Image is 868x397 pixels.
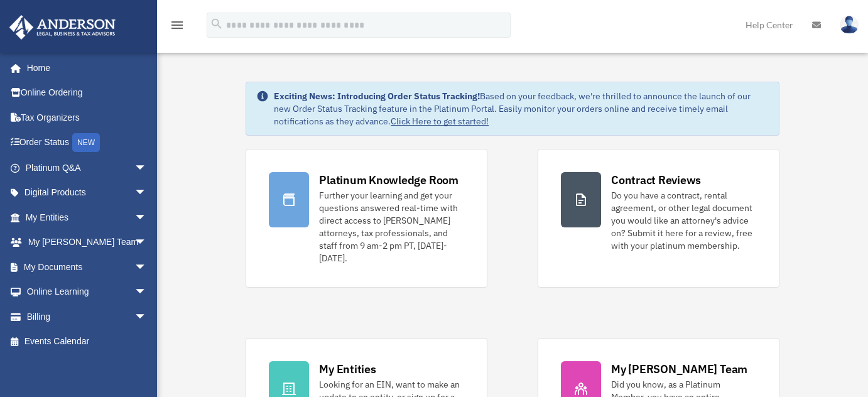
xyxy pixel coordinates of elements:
div: Based on your feedback, we're thrilled to announce the launch of our new Order Status Tracking fe... [274,90,769,128]
i: search [210,17,224,31]
a: Online Ordering [9,80,166,106]
span: arrow_drop_down [134,205,160,231]
i: menu [170,18,185,33]
a: My Entitiesarrow_drop_down [9,205,166,230]
div: NEW [72,133,100,152]
span: arrow_drop_down [134,180,160,206]
a: My [PERSON_NAME] Teamarrow_drop_down [9,230,166,255]
div: Do you have a contract, rental agreement, or other legal document you would like an attorney's ad... [611,189,756,252]
a: Platinum Knowledge Room Further your learning and get your questions answered real-time with dire... [246,149,487,288]
div: My Entities [319,361,376,377]
a: Online Learningarrow_drop_down [9,280,166,305]
a: Events Calendar [9,329,166,354]
div: Platinum Knowledge Room [319,172,458,188]
span: arrow_drop_down [134,280,160,305]
div: Further your learning and get your questions answered real-time with direct access to [PERSON_NAM... [319,189,464,264]
a: Digital Productsarrow_drop_down [9,180,166,205]
img: User Pic [840,16,859,34]
span: arrow_drop_down [134,155,160,181]
a: Contract Reviews Do you have a contract, rental agreement, or other legal document you would like... [538,149,779,288]
a: Tax Organizers [9,105,166,130]
a: Order StatusNEW [9,130,166,156]
span: arrow_drop_down [134,304,160,330]
img: Anderson Advisors Platinum Portal [6,15,119,40]
strong: Exciting News: Introducing Order Status Tracking! [274,90,480,102]
a: Click Here to get started! [391,116,489,127]
a: Platinum Q&Aarrow_drop_down [9,155,166,180]
div: Contract Reviews [611,172,701,188]
span: arrow_drop_down [134,230,160,256]
a: My Documentsarrow_drop_down [9,254,166,280]
span: arrow_drop_down [134,254,160,280]
a: menu [170,22,185,33]
a: Billingarrow_drop_down [9,304,166,329]
a: Home [9,55,160,80]
div: My [PERSON_NAME] Team [611,361,747,377]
